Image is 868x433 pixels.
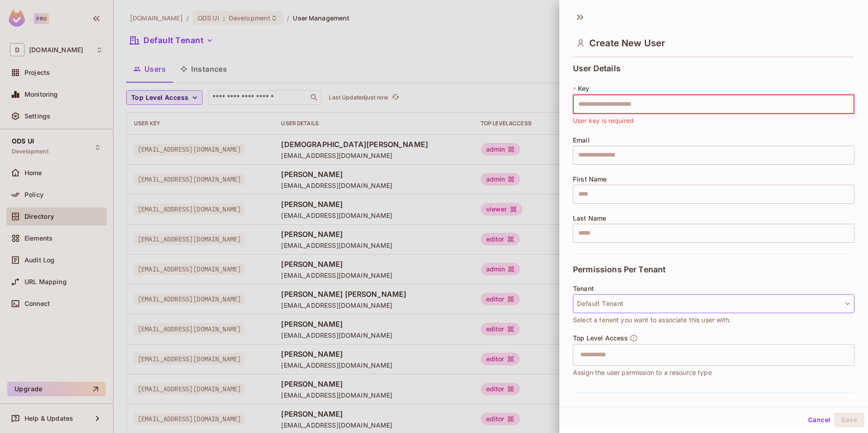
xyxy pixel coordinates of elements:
[804,413,834,427] button: Cancel
[834,413,864,427] button: Save
[573,294,854,313] button: Default Tenant
[589,38,665,49] span: Create New User
[573,116,634,126] span: User key is required
[573,315,731,325] span: Select a tenant you want to associate this user with.
[573,176,607,183] span: First Name
[578,85,589,92] span: Key
[573,215,606,222] span: Last Name
[573,285,594,292] span: Tenant
[573,368,712,378] span: Assign the user permission to a resource type
[573,137,590,144] span: Email
[573,265,666,274] span: Permissions Per Tenant
[573,64,621,73] span: User Details
[849,354,851,355] button: Open
[573,335,628,342] span: Top Level Access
